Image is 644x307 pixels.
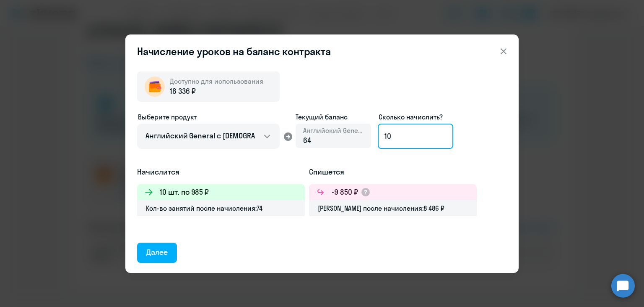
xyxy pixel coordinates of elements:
div: [PERSON_NAME] после начисления: 8 486 ₽ [309,200,477,216]
span: 18 336 ₽ [170,86,196,97]
div: Далее [146,247,168,258]
h5: Начислится [137,167,305,177]
span: 64 [303,135,311,145]
img: wallet-circle.png [145,77,165,97]
span: Английский General [303,126,364,135]
h3: -9 850 ₽ [332,187,358,198]
button: Далее [137,243,177,263]
span: Выберите продукт [138,113,197,121]
div: Кол-во занятий после начисления: 74 [137,200,305,216]
span: Текущий баланс [296,112,371,122]
span: Сколько начислить? [379,113,443,121]
h5: Спишется [309,167,477,177]
h3: 10 шт. по 985 ₽ [160,187,209,198]
header: Начисление уроков на баланс контракта [125,45,519,58]
span: Доступно для использования [170,77,263,85]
